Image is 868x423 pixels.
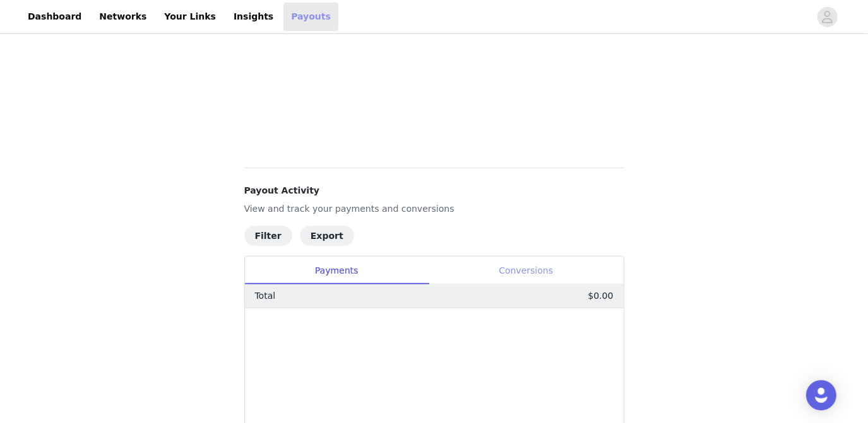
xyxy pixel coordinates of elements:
div: Payments [245,257,429,285]
a: Dashboard [20,3,89,31]
p: Total [255,289,276,303]
button: Filter [244,226,292,246]
div: avatar [821,7,833,27]
p: $0.00 [588,289,613,303]
p: View and track your payments and conversions [244,202,624,216]
div: Open Intercom Messenger [806,380,836,410]
a: Insights [226,3,281,31]
a: Your Links [157,3,223,31]
a: Payouts [283,3,338,31]
button: Export [300,226,354,246]
div: Conversions [429,257,624,285]
a: Networks [92,3,154,31]
h4: Payout Activity [244,184,624,197]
